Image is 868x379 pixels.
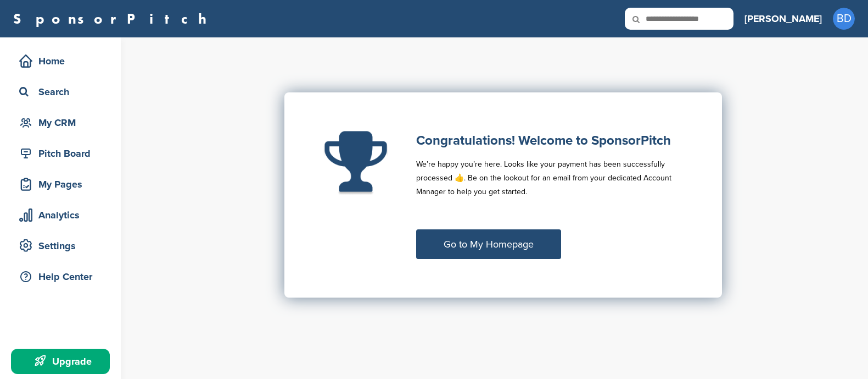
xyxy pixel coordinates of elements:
a: Analytics [11,202,110,228]
a: Search [11,79,110,105]
span: BD [833,8,855,30]
p: We’re happy you’re here. Looks like your payment has been successfully processed 👍. Be on the loo... [416,157,684,213]
a: Help Center [11,264,110,289]
a: Pitch Board [11,141,110,166]
div: My CRM [16,113,110,133]
img: Fa trophy [323,131,389,195]
a: Settings [11,233,110,259]
div: Help Center [16,267,110,287]
h3: [PERSON_NAME] [744,11,822,26]
a: Home [11,48,110,74]
div: Home [16,51,110,71]
a: My Pages [11,172,110,197]
div: My Pages [16,174,110,194]
div: Pitch Board [16,144,110,163]
a: [PERSON_NAME] [744,7,822,31]
div: Analytics [16,205,110,225]
h1: Congratulations! Welcome to SponsorPitch [416,131,684,151]
iframe: Button to launch messaging window [824,335,859,370]
div: Settings [16,236,110,256]
a: My CRM [11,110,110,135]
a: Go to My Homepage [416,229,561,259]
a: SponsorPitch [13,12,214,26]
a: Upgrade [11,349,110,374]
div: Search [16,82,110,102]
div: Upgrade [16,351,110,371]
